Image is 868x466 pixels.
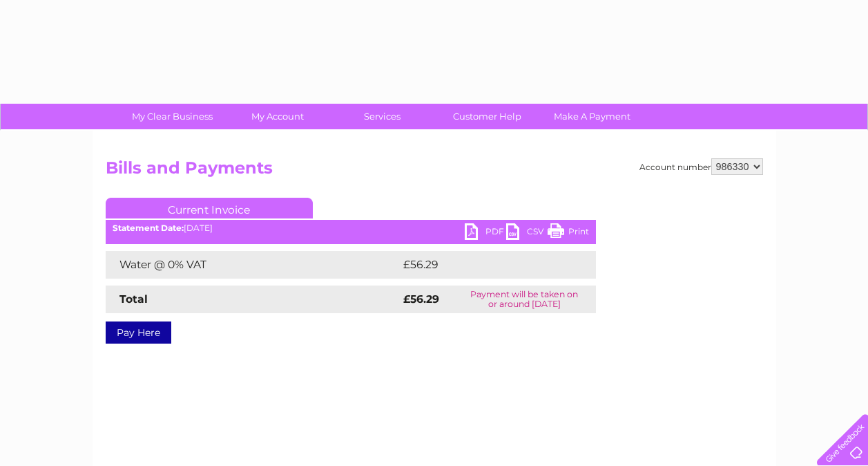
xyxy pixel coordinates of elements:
div: [DATE] [106,223,596,233]
td: £56.29 [400,251,568,279]
a: CSV [506,223,548,243]
a: Services [325,104,439,129]
a: Customer Help [430,104,544,129]
a: My Account [220,104,334,129]
strong: Total [119,292,148,306]
a: My Clear Business [115,104,229,129]
strong: £56.29 [403,292,439,306]
a: Make A Payment [535,104,649,129]
h2: Bills and Payments [106,158,763,185]
td: Water @ 0% VAT [106,251,400,279]
b: Statement Date: [113,223,184,233]
a: Current Invoice [106,198,313,218]
a: Pay Here [106,321,171,344]
a: Print [548,223,589,243]
td: Payment will be taken on or around [DATE] [453,286,596,313]
div: Account number [639,158,763,175]
a: PDF [465,223,506,243]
